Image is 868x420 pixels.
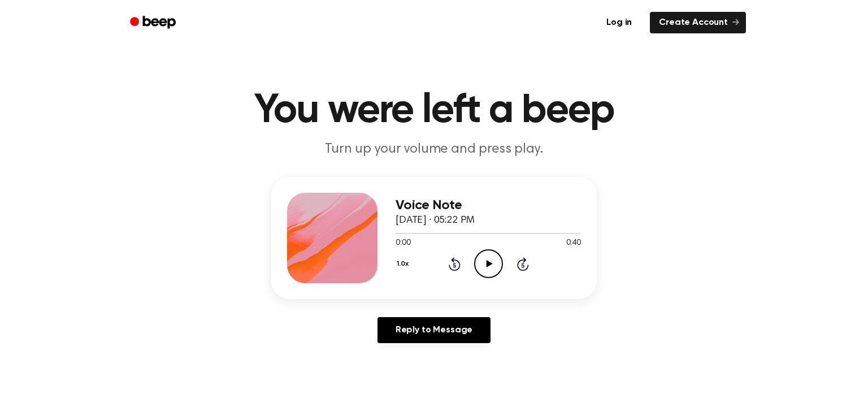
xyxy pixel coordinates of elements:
a: Beep [122,12,186,34]
button: 1.0x [396,254,413,274]
span: 0:00 [396,237,410,249]
span: [DATE] · 05:22 PM [396,215,475,226]
a: Reply to Message [377,317,491,343]
a: Create Account [650,12,746,33]
span: 0:40 [566,237,581,249]
p: Turn up your volume and press play. [217,140,651,159]
a: Log in [595,10,643,36]
h3: Voice Note [396,198,581,213]
h1: You were left a beep [145,90,723,131]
